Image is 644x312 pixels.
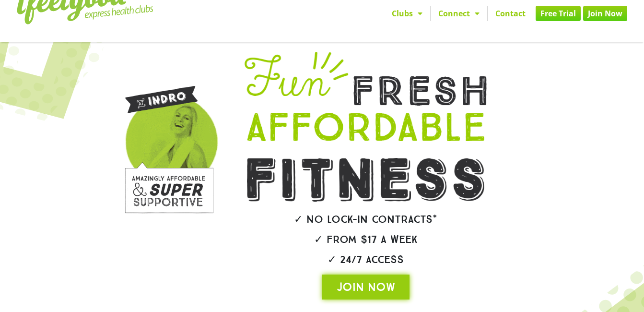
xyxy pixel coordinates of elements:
[218,254,514,265] h2: ✓ 24/7 Access
[583,6,627,21] a: Join Now
[431,6,487,21] a: Connect
[384,6,430,21] a: Clubs
[218,214,514,225] h2: ✓ No lock-in contracts*
[234,6,627,21] nav: Menu
[322,275,410,300] a: JOIN NOW
[536,6,581,21] a: Free Trial
[337,279,395,295] span: JOIN NOW
[218,234,514,245] h2: ✓ From $17 a week
[488,6,533,21] a: Contact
